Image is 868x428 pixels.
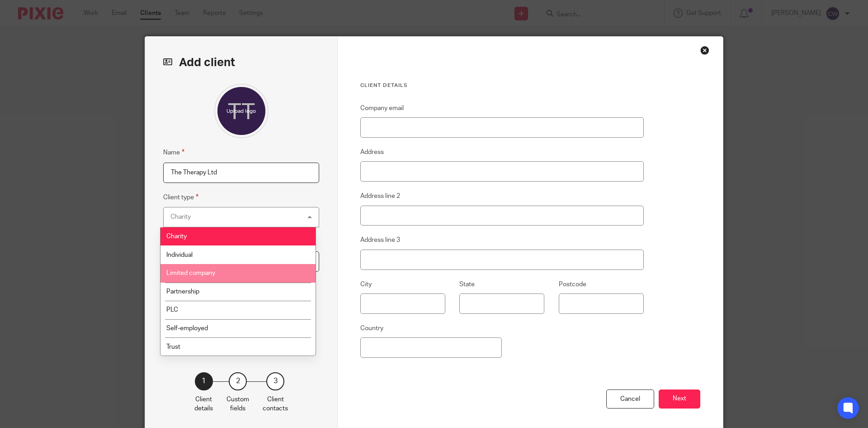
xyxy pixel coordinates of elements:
span: Self-employed [166,325,208,332]
label: State [459,280,475,289]
label: Postcode [559,280,586,289]
label: Country [360,324,383,333]
h3: Client details [360,82,644,89]
span: Partnership [166,289,199,295]
span: PLC [166,307,178,313]
button: Next [659,390,700,409]
label: Client type [163,192,198,202]
span: Individual [166,252,193,258]
span: Limited company [166,270,215,276]
span: Charity [166,233,187,240]
div: 3 [266,372,284,390]
p: Custom fields [226,395,249,414]
label: Company email [360,104,404,113]
div: Cancel [606,390,654,409]
h2: Add client [163,55,319,70]
p: Client details [194,395,213,414]
span: Trust [166,344,180,350]
div: Close this dialog window [700,46,709,55]
div: Charity [170,214,191,220]
div: 2 [229,372,247,390]
div: 1 [195,372,213,390]
label: Address line 3 [360,236,400,245]
label: Name [163,147,184,158]
label: Address line 2 [360,192,400,201]
p: Client contacts [263,395,288,414]
label: Address [360,148,384,157]
label: City [360,280,372,289]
